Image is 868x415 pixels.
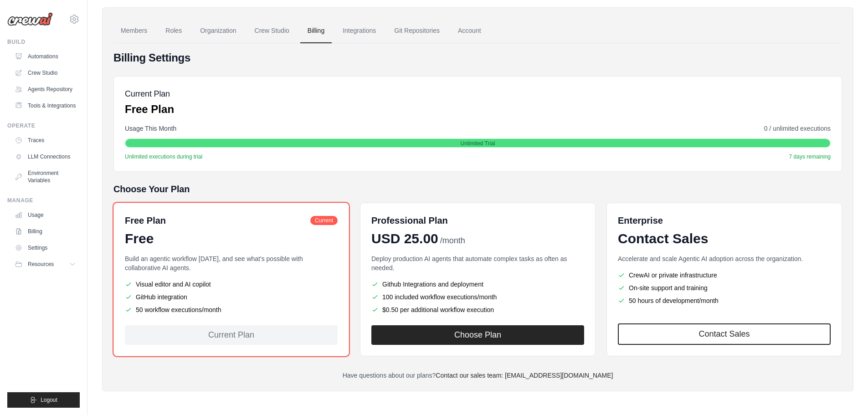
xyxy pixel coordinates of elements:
[371,292,584,302] li: 100 included workflow executions/month
[300,19,332,43] a: Billing
[41,396,57,404] span: Logout
[371,254,584,272] p: Deploy production AI agents that automate complex tasks as often as needed.
[7,197,80,204] div: Manage
[11,257,80,272] button: Resources
[451,19,488,43] a: Account
[618,296,831,305] li: 50 hours of development/month
[618,231,831,247] div: Contact Sales
[113,183,842,195] h5: Choose Your Plan
[113,19,154,43] a: Members
[125,305,338,314] li: 50 workflow executions/month
[113,51,842,65] h4: Billing Settings
[11,98,80,113] a: Tools & Integrations
[310,216,338,225] span: Current
[371,280,584,289] li: Github Integrations and deployment
[11,66,80,80] a: Crew Studio
[618,254,831,263] p: Accelerate and scale Agentic AI adoption across the organization.
[125,325,338,345] div: Current Plan
[618,283,831,292] li: On-site support and training
[440,235,465,247] span: /month
[113,371,842,380] p: Have questions about our plans?
[387,19,447,43] a: Git Repositories
[125,254,338,272] p: Build an agentic workflow [DATE], and see what's possible with collaborative AI agents.
[764,124,831,133] span: 0 / unlimited executions
[125,292,338,302] li: GitHub integration
[7,392,80,408] button: Logout
[335,19,383,43] a: Integrations
[371,231,438,247] span: USD 25.00
[11,166,80,188] a: Environment Variables
[7,122,80,129] div: Operate
[125,214,166,227] h6: Free Plan
[11,49,80,64] a: Automations
[11,82,80,97] a: Agents Repository
[193,19,243,43] a: Organization
[618,214,831,227] h6: Enterprise
[11,149,80,164] a: LLM Connections
[11,241,80,255] a: Settings
[125,231,338,247] div: Free
[436,372,613,379] a: Contact our sales team: [EMAIL_ADDRESS][DOMAIN_NAME]
[158,19,189,43] a: Roles
[371,325,584,345] button: Choose Plan
[247,19,297,43] a: Crew Studio
[11,224,80,239] a: Billing
[371,214,448,227] h6: Professional Plan
[460,140,495,147] span: Unlimited Trial
[7,12,53,26] img: Logo
[789,153,831,160] span: 7 days remaining
[125,102,174,117] p: Free Plan
[125,280,338,289] li: Visual editor and AI copilot
[125,153,202,160] span: Unlimited executions during trial
[28,261,54,268] span: Resources
[7,38,80,46] div: Build
[371,305,584,314] li: $0.50 per additional workflow execution
[125,87,174,100] h5: Current Plan
[618,323,831,345] a: Contact Sales
[618,271,831,280] li: CrewAI or private infrastructure
[125,124,176,133] span: Usage This Month
[11,133,80,148] a: Traces
[11,208,80,222] a: Usage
